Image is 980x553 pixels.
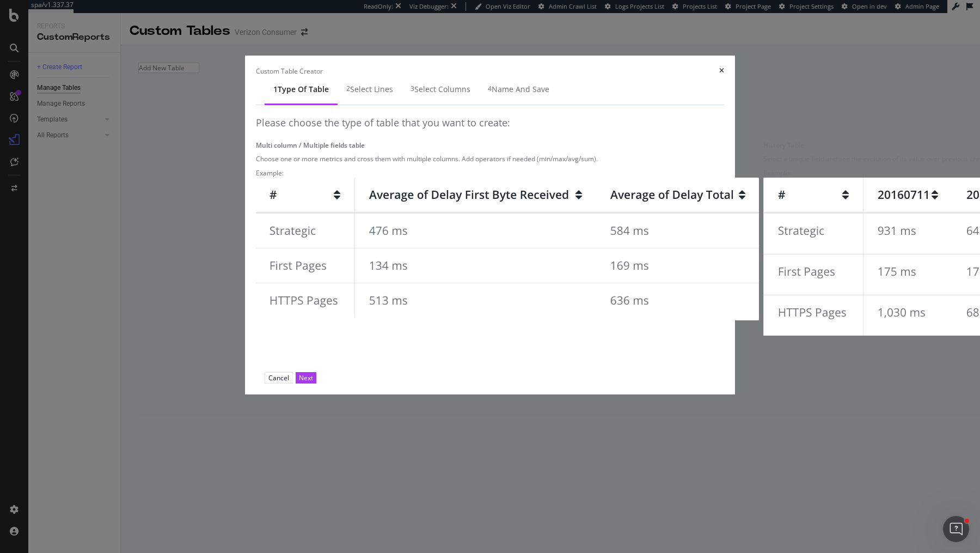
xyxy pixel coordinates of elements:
[350,84,393,95] div: Select lines
[256,66,323,76] div: Custom Table Creator
[299,373,313,382] div: Next
[273,84,278,95] div: 1
[488,84,492,93] div: 4
[943,516,969,542] iframe: Intercom live chat
[265,372,293,384] button: Cancel
[719,66,724,76] div: times
[411,84,414,93] div: 3
[256,178,759,320] img: MultiColumnTablePreview
[256,105,724,141] div: Please choose the type of table that you want to create:
[414,84,470,95] div: Select columns
[492,84,549,95] div: Name and save
[245,56,735,394] div: modal
[346,84,350,93] div: 2
[256,168,759,320] div: Example:
[256,154,759,163] div: Choose one or more metrics and cross them with multiple columns. Add operators if needed (min/max...
[296,372,316,384] button: Next
[278,84,329,95] div: Type of table
[256,141,759,150] div: Multi column / Multiple fields table
[268,373,289,382] div: Cancel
